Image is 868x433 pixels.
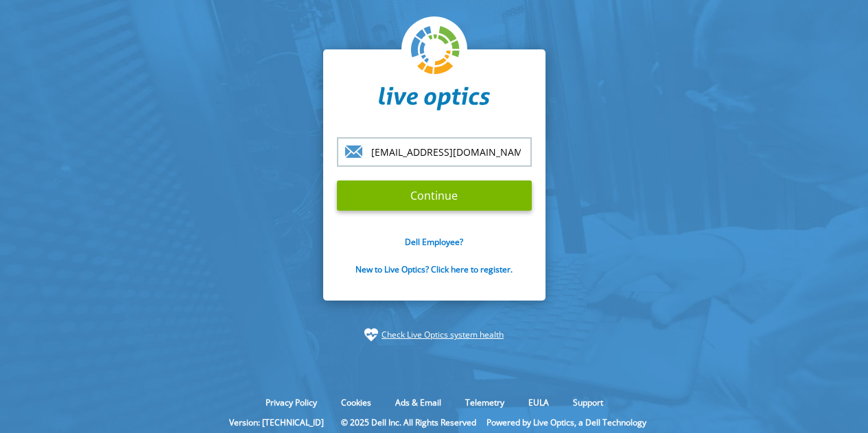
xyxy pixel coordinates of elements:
input: Continue [337,180,532,211]
a: Privacy Policy [255,397,327,408]
img: liveoptics-logo.svg [411,26,460,75]
input: email@address.com [337,137,532,167]
img: status-check-icon.svg [364,328,378,342]
a: New to Live Optics? Click here to register. [355,264,513,275]
a: EULA [518,397,559,408]
a: Dell Employee? [405,236,463,248]
a: Cookies [331,397,382,408]
a: Ads & Email [385,397,451,408]
img: liveoptics-word.svg [379,86,490,111]
a: Telemetry [455,397,515,408]
li: Powered by Live Optics, a Dell Technology [486,417,646,428]
a: Check Live Optics system health [382,328,504,342]
li: © 2025 Dell Inc. All Rights Reserved [334,417,483,428]
a: Support [563,397,613,408]
li: Version: [TECHNICAL_ID] [222,417,331,428]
